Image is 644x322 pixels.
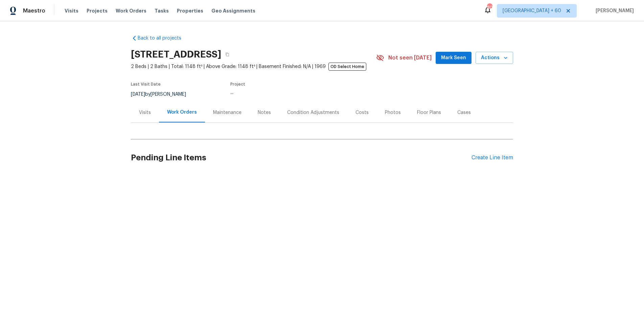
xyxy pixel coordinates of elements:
div: by [PERSON_NAME] [131,90,194,98]
div: 807 [487,4,492,11]
span: Not seen [DATE] [388,54,432,61]
span: [PERSON_NAME] [593,7,634,14]
button: Copy Address [221,48,233,61]
div: Costs [355,109,369,116]
span: Project [230,82,245,86]
a: Back to all projects [131,35,196,42]
span: Actions [481,54,508,62]
span: Last Visit Date [131,82,161,86]
h2: Pending Line Items [131,142,471,174]
span: [GEOGRAPHIC_DATA] + 60 [503,7,561,14]
h2: [STREET_ADDRESS] [131,51,221,58]
div: Floor Plans [417,109,441,116]
span: Work Orders [116,7,146,14]
div: Photos [385,109,401,116]
div: Visits [139,109,151,116]
span: OD Select Home [328,63,366,71]
div: Condition Adjustments [287,109,339,116]
div: Notes [258,109,271,116]
span: Properties [177,7,203,14]
button: Actions [476,52,513,64]
span: 2 Beds | 2 Baths | Total: 1148 ft² | Above Grade: 1148 ft² | Basement Finished: N/A | 1969 [131,63,376,70]
span: Projects [87,7,108,14]
div: Maintenance [213,109,241,116]
div: ... [230,90,360,95]
span: [DATE] [131,92,145,97]
span: Tasks [155,8,169,13]
span: Geo Assignments [211,7,255,14]
button: Mark Seen [436,52,471,64]
span: Mark Seen [441,54,466,62]
span: Visits [65,7,78,14]
div: Cases [457,109,471,116]
div: Create Line Item [471,155,513,161]
div: Work Orders [167,109,197,116]
span: Maestro [23,7,45,14]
